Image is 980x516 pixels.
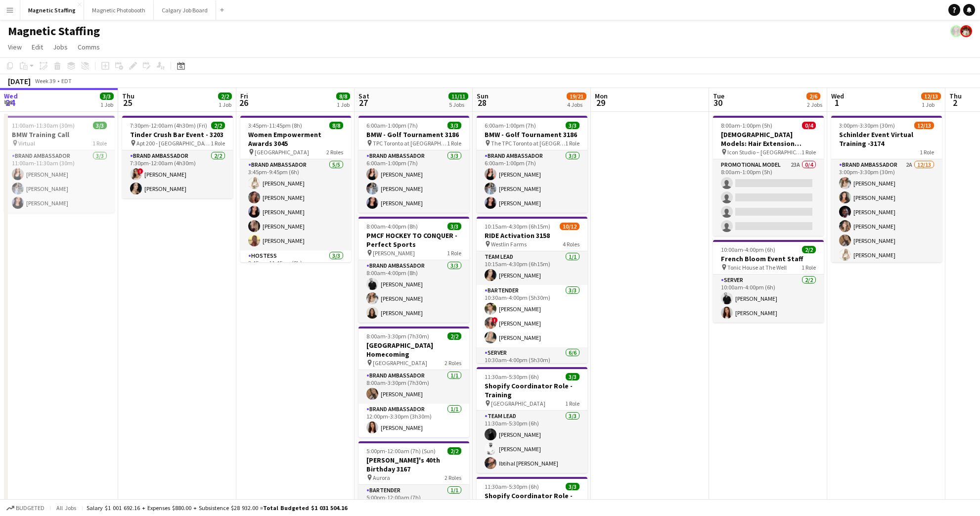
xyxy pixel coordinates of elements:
[831,92,844,100] span: Wed
[447,223,461,230] span: 3/3
[447,332,461,340] span: 2/2
[255,148,309,156] span: [GEOGRAPHIC_DATA]
[137,168,143,174] span: !
[560,223,579,230] span: 10/12
[32,43,43,51] span: Edit
[358,116,469,213] div: 6:00am-1:00pm (7h)3/3BMW - Golf Tournament 3186 TPC Toronto at [GEOGRAPHIC_DATA]1 RoleBrand Ambas...
[78,43,100,51] span: Comms
[211,140,225,147] span: 1 Role
[4,92,18,100] span: Wed
[357,97,369,108] span: 27
[337,101,350,108] div: 1 Job
[373,474,390,481] span: Aurora
[566,373,579,380] span: 3/3
[240,116,351,262] div: 3:45pm-11:45pm (8h)8/8Women Empowerment Awards 3045 [GEOGRAPHIC_DATA]2 RolesBrand Ambassador5/53:...
[122,116,233,198] app-job-card: 7:30pm-12:00am (4h30m) (Fri)2/2Tinder Crush Bar Event - 3203 Apt 200 - [GEOGRAPHIC_DATA]1 RoleBra...
[263,504,347,512] span: Total Budgeted $1 031 504.16
[475,97,489,108] span: 28
[914,122,934,129] span: 12/13
[948,97,962,108] span: 2
[130,122,207,129] span: 7:30pm-12:00am (4h30m) (Fri)
[831,130,942,148] h3: Schinlder Event Virtual Training -3174
[830,97,844,108] span: 1
[491,140,565,147] span: The TPC Toronto at [GEOGRAPHIC_DATA]
[329,122,343,129] span: 8/8
[831,159,942,365] app-card-role: Brand Ambassador2A12/133:00pm-3:30pm (30m)[PERSON_NAME][PERSON_NAME][PERSON_NAME][PERSON_NAME][PE...
[33,77,57,85] span: Week 39
[806,93,820,100] span: 2/6
[477,92,489,100] span: Sun
[84,0,154,20] button: Magnetic Photobooth
[218,93,232,100] span: 2/2
[53,43,68,51] span: Jobs
[485,373,539,380] span: 11:30am-5:30pm (6h)
[122,130,233,139] h3: Tinder Crush Bar Event - 3203
[20,0,84,20] button: Magnetic Staffing
[922,101,940,108] div: 1 Job
[593,97,608,108] span: 29
[373,359,427,367] span: [GEOGRAPHIC_DATA]
[727,264,787,271] span: Tonic House at The Well
[831,116,942,262] app-job-card: 3:00pm-3:30pm (30m)12/13Schinlder Event Virtual Training -31741 RoleBrand Ambassador2A12/133:00pm...
[358,260,469,323] app-card-role: Brand Ambassador3/38:00am-4:00pm (8h)[PERSON_NAME][PERSON_NAME][PERSON_NAME]
[366,447,436,455] span: 5:00pm-12:00am (7h) (Sun)
[93,122,107,129] span: 3/3
[807,101,822,108] div: 2 Jobs
[485,483,539,490] span: 11:30am-5:30pm (6h)
[248,122,302,129] span: 3:45pm-11:45pm (8h)
[448,93,468,100] span: 11/11
[358,92,369,100] span: Sat
[4,41,26,53] a: View
[358,217,469,323] app-job-card: 8:00am-4:00pm (8h)3/3PMCF HOCKEY TO CONQUER - Perfect Sports [PERSON_NAME]1 RoleBrand Ambassador3...
[802,246,816,253] span: 2/2
[950,25,962,37] app-user-avatar: Bianca Fantauzzi
[358,130,469,139] h3: BMW - Golf Tournament 3186
[447,249,461,257] span: 1 Role
[485,122,536,129] span: 6:00am-1:00pm (7h)
[87,504,347,512] div: Salary $1 001 692.16 + Expenses $880.00 + Subsistence $28 932.00 =
[477,116,587,213] app-job-card: 6:00am-1:00pm (7h)3/3BMW - Golf Tournament 3186 The TPC Toronto at [GEOGRAPHIC_DATA]1 RoleBrand A...
[565,400,579,407] span: 1 Role
[358,404,469,437] app-card-role: Brand Ambassador1/112:00pm-3:30pm (3h30m)[PERSON_NAME]
[336,93,350,100] span: 8/8
[358,327,469,437] app-job-card: 8:00am-3:30pm (7h30m)2/2[GEOGRAPHIC_DATA] Homecoming [GEOGRAPHIC_DATA]2 RolesBrand Ambassador1/18...
[240,92,248,100] span: Fri
[949,92,962,100] span: Thu
[492,317,498,323] span: !
[136,140,211,147] span: Apt 200 - [GEOGRAPHIC_DATA]
[447,140,461,147] span: 1 Role
[485,223,550,230] span: 10:15am-4:30pm (6h15m)
[477,285,587,347] app-card-role: Bartender3/310:30am-4:00pm (5h30m)[PERSON_NAME]![PERSON_NAME][PERSON_NAME]
[92,140,107,147] span: 1 Role
[8,43,22,51] span: View
[921,93,941,100] span: 12/13
[477,381,587,399] h3: Shopify Coordinator Role - Training
[713,275,824,323] app-card-role: Server2/210:00am-4:00pm (6h)[PERSON_NAME][PERSON_NAME]
[727,148,802,156] span: Icon Studio – [GEOGRAPHIC_DATA]
[713,240,824,323] div: 10:00am-4:00pm (6h)2/2French Bloom Event Staff Tonic House at The Well1 RoleServer2/210:00am-4:00...
[100,101,113,108] div: 1 Job
[8,24,100,39] h1: Magnetic Staffing
[802,122,816,129] span: 0/4
[154,0,216,20] button: Calgary Job Board
[713,159,824,236] app-card-role: Promotional Model23A0/48:00am-1:00pm (5h)
[4,116,115,213] app-job-card: 11:00am-11:30am (30m)3/3BMW Training Call Virtual1 RoleBrand Ambassador3/311:00am-11:30am (30m)[P...
[373,249,415,257] span: [PERSON_NAME]
[477,367,587,473] app-job-card: 11:30am-5:30pm (6h)3/3Shopify Coordinator Role - Training [GEOGRAPHIC_DATA]1 RoleTeam Lead3/311:3...
[447,447,461,455] span: 2/2
[491,400,545,407] span: [GEOGRAPHIC_DATA]
[366,332,429,340] span: 8:00am-3:30pm (7h30m)
[839,122,895,129] span: 3:00pm-3:30pm (30m)
[449,101,468,108] div: 5 Jobs
[4,150,115,213] app-card-role: Brand Ambassador3/311:00am-11:30am (30m)[PERSON_NAME][PERSON_NAME][PERSON_NAME]
[100,93,114,100] span: 3/3
[567,93,586,100] span: 19/21
[595,92,608,100] span: Mon
[713,92,724,100] span: Tue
